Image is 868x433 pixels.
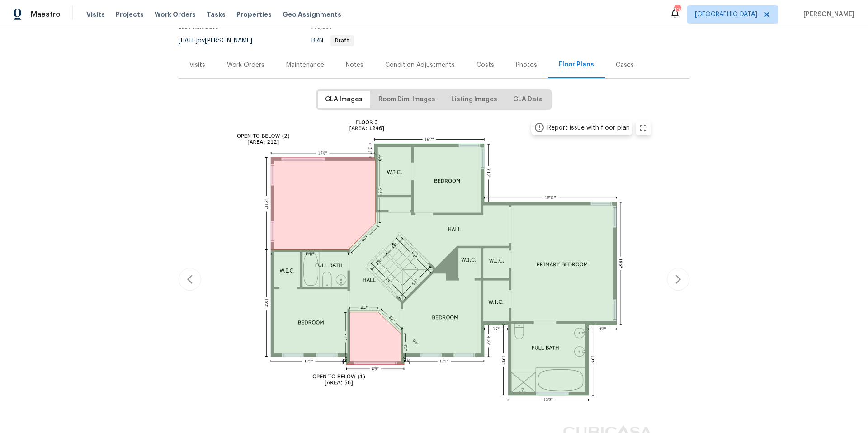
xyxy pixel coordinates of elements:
[476,61,494,70] div: Costs
[695,10,757,19] span: [GEOGRAPHIC_DATA]
[283,10,341,19] span: Geo Assignments
[311,38,354,44] span: BRN
[116,10,144,19] span: Projects
[547,123,630,132] div: Report issue with floor plan
[444,91,505,108] button: Listing Images
[451,94,497,105] span: Listing Images
[179,38,198,44] span: [DATE]
[378,94,435,105] span: Room Dim. Images
[179,35,263,46] div: by [PERSON_NAME]
[318,91,370,108] button: GLA Images
[800,10,854,19] span: [PERSON_NAME]
[227,61,264,70] div: Work Orders
[207,11,226,18] span: Tasks
[236,10,272,19] span: Properties
[636,121,651,135] button: zoom in
[31,10,61,19] span: Maestro
[346,61,363,70] div: Notes
[513,94,543,105] span: GLA Data
[189,61,205,70] div: Visits
[371,91,443,108] button: Room Dim. Images
[155,10,196,19] span: Work Orders
[674,5,680,14] div: 103
[616,61,634,70] div: Cases
[331,38,353,43] span: Draft
[559,60,594,69] div: Floor Plans
[86,10,105,19] span: Visits
[325,94,363,105] span: GLA Images
[516,61,537,70] div: Photos
[385,61,455,70] div: Condition Adjustments
[506,91,550,108] button: GLA Data
[286,61,324,70] div: Maintenance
